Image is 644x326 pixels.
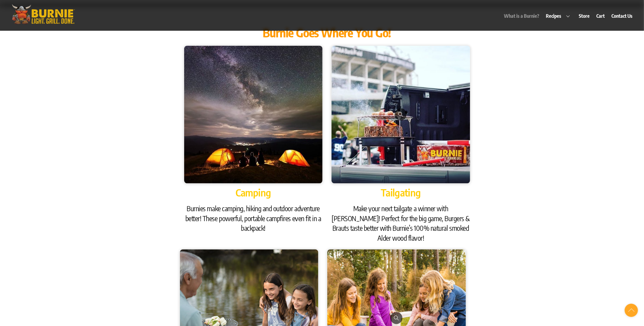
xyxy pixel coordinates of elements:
[332,46,470,183] img: burniegrill.com-10-21_16-04-19
[184,204,322,233] h3: Burnies make camping, hiking and outdoor adventure better! These powerful, portable campfires eve...
[8,17,78,27] a: Burnie Grill
[263,25,391,40] span: Burnie Goes Where You Go!
[184,46,322,183] img: burniegrill.com-10-21_16-00-15
[594,9,608,23] a: Cart
[381,187,421,199] span: Tailgating
[576,9,592,23] a: Store
[8,3,78,26] img: burniegrill.com-logo-high-res-2020110_500px
[501,9,542,23] a: What is a Burnie?
[332,204,470,243] h3: Make your next tailgate a winner with [PERSON_NAME]! Perfect for the big game, Burgers & Brauts t...
[235,187,271,199] span: Camping
[543,9,575,23] a: Recipes
[609,9,636,23] a: Contact Us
